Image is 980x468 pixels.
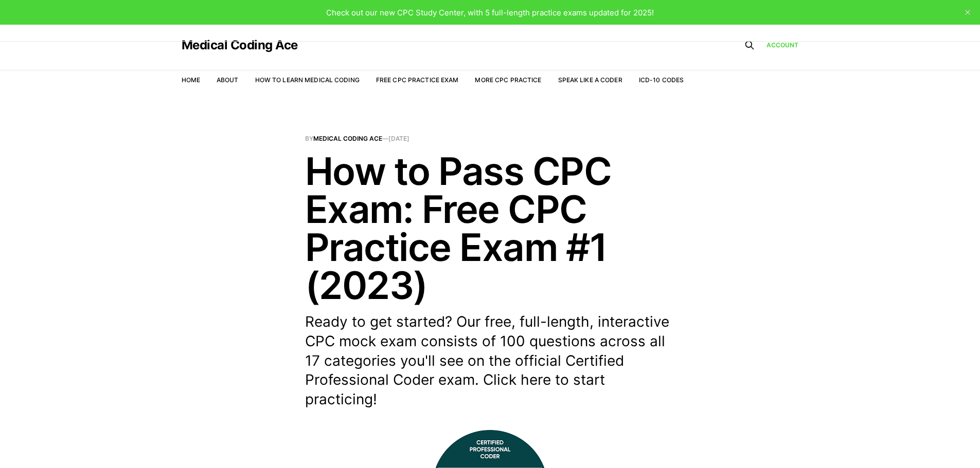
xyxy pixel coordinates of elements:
[182,76,200,84] a: Home
[305,152,675,304] h1: How to Pass CPC Exam: Free CPC Practice Exam #1 (2023)
[959,4,976,21] button: close
[926,418,980,468] iframe: portal-trigger
[217,76,239,84] a: About
[475,76,541,84] a: More CPC Practice
[558,76,622,84] a: Speak Like a Coder
[182,39,298,51] a: Medical Coding Ace
[376,76,459,84] a: Free CPC Practice Exam
[388,135,409,142] time: [DATE]
[639,76,684,84] a: ICD-10 Codes
[305,136,675,142] span: By —
[313,135,382,142] a: Medical Coding Ace
[767,40,799,50] a: Account
[326,8,654,17] span: Check out our new CPC Study Center, with 5 full-length practice exams updated for 2025!
[255,76,360,84] a: How to Learn Medical Coding
[305,312,675,409] p: Ready to get started? Our free, full-length, interactive CPC mock exam consists of 100 questions ...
